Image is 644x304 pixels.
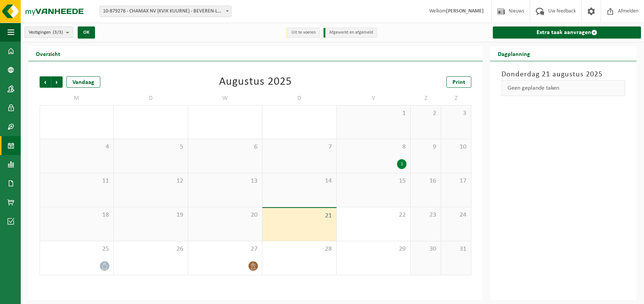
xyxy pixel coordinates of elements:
[414,143,437,151] span: 9
[266,143,333,151] span: 7
[53,30,63,35] count: (3/3)
[188,92,262,105] td: W
[51,76,63,88] span: Volgende
[29,27,63,38] span: Vestigingen
[40,92,114,105] td: M
[25,26,73,38] button: Vestigingen(3/3)
[340,177,407,185] span: 15
[78,26,95,39] button: OK
[40,76,51,88] span: Vorige
[340,109,407,118] span: 1
[192,245,258,253] span: 27
[446,76,471,88] a: Print
[286,28,320,38] li: Uit te voeren
[340,245,407,253] span: 29
[118,143,184,151] span: 5
[501,69,625,80] h3: Donderdag 21 augustus 2025
[490,46,538,61] h2: Dagplanning
[414,109,437,118] span: 2
[28,46,68,61] h2: Overzicht
[266,177,333,185] span: 14
[337,92,411,105] td: V
[414,177,437,185] span: 16
[324,28,377,38] li: Afgewerkt en afgemeld
[445,109,467,118] span: 3
[452,79,465,85] span: Print
[397,159,406,169] div: 1
[262,92,337,105] td: D
[446,8,484,14] strong: [PERSON_NAME]
[445,245,467,253] span: 31
[266,245,333,253] span: 28
[445,177,467,185] span: 17
[114,92,188,105] td: D
[445,143,467,151] span: 10
[414,211,437,219] span: 23
[340,211,407,219] span: 22
[118,211,184,219] span: 19
[44,177,110,185] span: 11
[44,245,110,253] span: 25
[44,211,110,219] span: 18
[192,211,258,219] span: 20
[414,245,437,253] span: 30
[441,92,471,105] td: Z
[192,143,258,151] span: 6
[445,211,467,219] span: 24
[100,6,232,17] span: 10-879276 - CHAMAX NV (KVIK KUURNE) - BEVEREN-LEIE
[118,177,184,185] span: 12
[66,76,100,88] div: Vandaag
[493,26,641,39] a: Extra taak aanvragen
[118,245,184,253] span: 26
[411,92,441,105] td: Z
[44,143,110,151] span: 4
[340,143,407,151] span: 8
[192,177,258,185] span: 13
[501,80,625,96] div: Geen geplande taken
[266,212,333,220] span: 21
[100,6,231,17] span: 10-879276 - CHAMAX NV (KVIK KUURNE) - BEVEREN-LEIE
[219,76,292,88] div: Augustus 2025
